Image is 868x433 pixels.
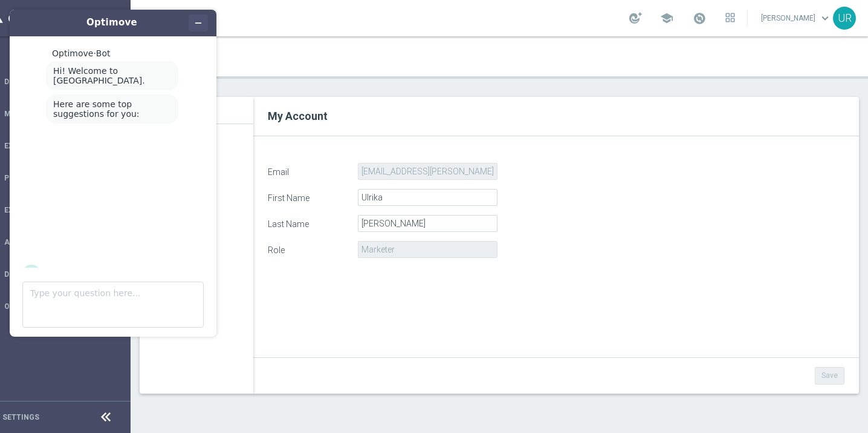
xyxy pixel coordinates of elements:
[815,367,844,384] button: Save
[833,7,856,30] div: UR
[2,414,39,421] a: Settings
[96,48,111,58] span: Bot
[53,99,140,119] span: Here are some top suggestions for you:
[52,48,93,58] span: Optimove
[52,48,204,58] div: ·
[259,163,358,177] label: Email
[259,241,358,256] label: Role
[660,12,673,25] span: school
[53,66,145,85] span: Hi! Welcome to [GEOGRAPHIC_DATA].
[760,9,833,27] a: [PERSON_NAME]keyboard_arrow_down
[189,15,208,31] button: Minimize widget
[268,110,328,122] span: My Account
[146,47,490,64] h1: Settings
[259,215,358,230] label: Last Name
[52,16,172,30] h1: Optimove
[818,12,832,25] span: keyboard_arrow_down
[259,189,358,203] label: First Name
